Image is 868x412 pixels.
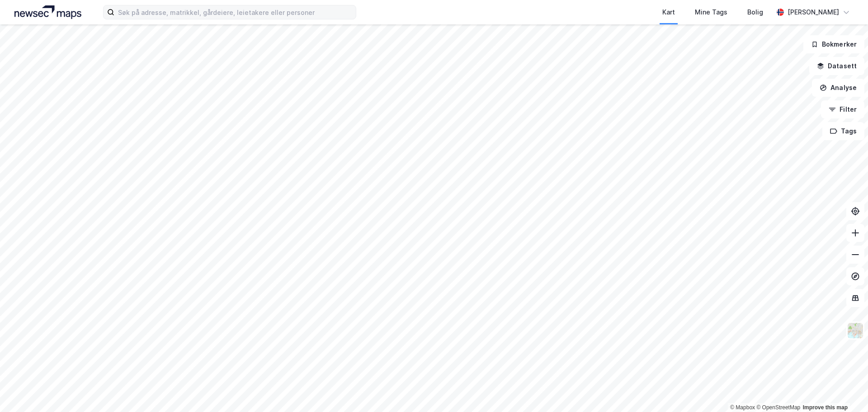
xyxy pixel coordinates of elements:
button: Filter [821,100,864,118]
a: Improve this map [803,404,848,411]
button: Bokmerker [803,35,864,53]
button: Analyse [812,79,864,97]
a: Mapbox [730,404,755,411]
input: Søk på adresse, matrikkel, gårdeiere, leietakere eller personer [114,5,356,19]
a: OpenStreetMap [756,404,800,411]
img: logo.a4113a55bc3d86da70a041830d287a7e.svg [14,5,81,19]
iframe: Chat Widget [823,369,868,412]
div: Kart [662,7,675,18]
div: Mine Tags [695,7,727,18]
div: Kontrollprogram for chat [823,369,868,412]
img: Z [847,322,864,339]
button: Tags [822,122,864,140]
button: Datasett [809,57,864,75]
div: Bolig [747,7,763,18]
div: [PERSON_NAME] [788,7,839,18]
